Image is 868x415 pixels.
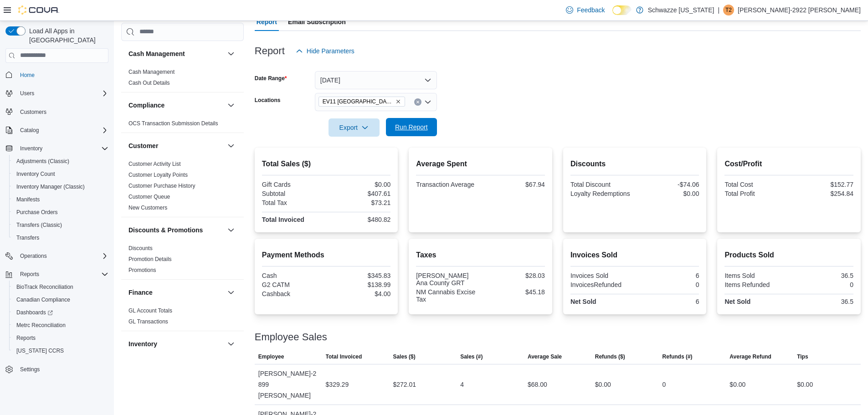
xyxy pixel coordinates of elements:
div: Gift Cards [262,181,324,188]
span: Inventory [20,145,42,152]
a: Dashboards [9,306,112,319]
a: Metrc Reconciliation [13,320,69,331]
span: Customer Queue [128,193,170,200]
button: Users [2,87,112,100]
span: Dark Mode [612,15,613,15]
span: EV11 [GEOGRAPHIC_DATA] [323,97,394,106]
p: Schwazze [US_STATE] [648,5,714,15]
a: Adjustments (Classic) [13,156,73,167]
button: Reports [16,269,43,280]
button: Canadian Compliance [9,293,112,306]
button: Cash Management [226,48,236,59]
button: [US_STATE] CCRS [9,344,112,357]
a: Promotion Details [128,256,172,262]
span: Discounts [128,245,153,252]
div: Cashback [262,290,324,297]
div: $67.94 [483,181,545,188]
div: G2 CATM [262,281,324,288]
span: Adjustments (Classic) [13,156,108,167]
button: Remove EV11 Las Cruces South Valley from selection in this group [395,99,401,104]
span: Total Invoiced [326,353,362,360]
div: 0 [637,281,699,288]
span: Inventory Count [13,169,108,179]
span: Transfers (Classic) [16,221,62,229]
div: $45.18 [483,288,545,296]
h2: Discounts [570,159,699,169]
div: Total Cost [724,181,787,188]
h2: Payment Methods [262,250,391,261]
span: Canadian Compliance [16,296,70,303]
span: Refunds ($) [595,353,625,360]
h3: Discounts & Promotions [128,225,203,235]
p: [PERSON_NAME]-2922 [PERSON_NAME] [738,5,861,15]
button: Run Report [386,118,437,136]
div: [PERSON_NAME]-2899 [PERSON_NAME] [255,364,322,405]
div: Discounts & Promotions [121,243,244,279]
button: Finance [128,288,224,297]
div: $28.03 [483,272,545,279]
div: $0.00 [328,181,390,188]
a: Transfers (Classic) [13,220,66,231]
span: Promotion Details [128,256,172,263]
a: GL Account Totals [128,307,172,314]
span: Refunds (#) [663,353,693,360]
div: $329.29 [326,379,349,390]
button: Compliance [128,101,224,110]
div: $73.21 [328,199,390,206]
h3: Employee Sales [255,332,327,343]
div: Items Sold [724,272,787,279]
a: Home [16,70,38,81]
h3: Customer [128,141,158,150]
div: $152.77 [791,181,853,188]
h3: Inventory [128,339,157,348]
span: Canadian Compliance [13,294,108,305]
a: OCS Transaction Submission Details [128,120,218,127]
div: Compliance [121,118,244,133]
span: Sales ($) [393,353,415,360]
span: [US_STATE] CCRS [16,347,64,354]
div: 6 [637,272,699,279]
button: Inventory Count [9,168,112,180]
span: Load All Apps in [GEOGRAPHIC_DATA] [26,26,108,45]
span: Transfers [16,234,39,241]
div: $0.00 [595,379,611,390]
strong: Net Sold [570,298,596,305]
a: Purchase Orders [13,207,62,218]
a: Customers [16,107,50,118]
span: Employee [258,353,284,360]
a: Cash Management [128,69,175,75]
h3: Report [255,46,285,56]
button: Settings [2,363,112,376]
button: Reports [2,268,112,281]
a: [US_STATE] CCRS [13,345,67,356]
span: Purchase Orders [13,207,108,218]
div: [PERSON_NAME] Ana County GRT [416,272,478,287]
div: $272.01 [393,379,416,390]
button: Customer [226,140,236,151]
div: 36.5 [791,272,853,279]
span: Report [257,13,277,31]
span: Settings [16,364,108,375]
button: Export [329,118,380,137]
button: Inventory Manager (Classic) [9,180,112,193]
span: Inventory Manager (Classic) [16,183,85,190]
button: Inventory [226,338,236,349]
a: Manifests [13,194,43,205]
span: Manifests [13,194,108,205]
span: Adjustments (Classic) [16,158,69,165]
div: Total Tax [262,199,324,206]
h2: Total Sales ($) [262,159,391,169]
span: Customer Purchase History [128,182,195,190]
div: $0.00 [637,190,699,197]
button: Adjustments (Classic) [9,155,112,168]
span: Email Subscription [288,13,346,31]
h2: Cost/Profit [724,159,853,169]
span: Reports [13,333,108,343]
div: Customer [121,159,244,217]
span: Dashboards [13,307,108,318]
span: Inventory Count [16,170,55,178]
button: Inventory [16,143,46,154]
nav: Complex example [5,65,108,400]
h2: Average Spent [416,159,545,169]
span: Reports [16,334,36,342]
